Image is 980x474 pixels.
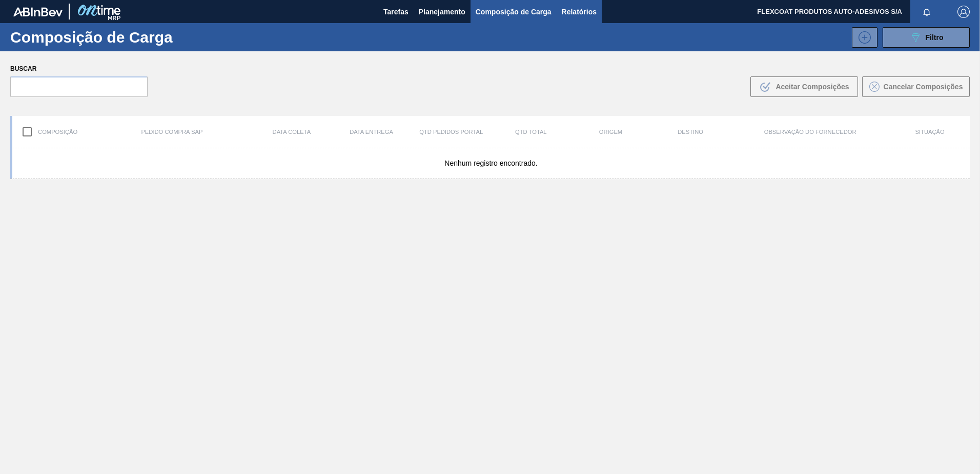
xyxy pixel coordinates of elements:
[571,129,651,135] div: Origem
[10,31,179,43] h1: Composição de Carga
[38,129,77,135] font: Composição
[92,129,252,135] div: Pedido Compra SAP
[775,83,849,91] span: Aceitar Composições
[730,129,890,135] div: Observação do Fornecedor
[419,6,465,18] span: Planejamento
[491,129,571,135] div: Qtd Total
[890,129,970,135] div: Situação
[926,33,944,42] span: Filtro
[10,62,148,76] label: Buscar
[847,27,877,48] div: Nova Composição
[957,6,970,18] img: Logout
[883,27,970,48] button: Filtro
[13,7,63,16] img: TNhmsLtSVTkK8tSr43FrP2fwEKptu5GPRR3wAAAABJRU5ErkJggg==
[444,159,537,167] span: Nenhum registro encontrado.
[383,6,409,18] span: Tarefas
[750,76,858,97] button: Aceitar Composições
[910,5,943,19] button: Notificações
[476,6,552,18] span: Composição de Carga
[884,83,963,91] span: Cancelar Composições
[862,76,970,97] button: Cancelar Composições
[650,129,730,135] div: Destino
[252,129,332,135] div: Data coleta
[411,129,491,135] div: Qtd Pedidos Portal
[332,129,412,135] div: Data entrega
[562,6,597,18] span: Relatórios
